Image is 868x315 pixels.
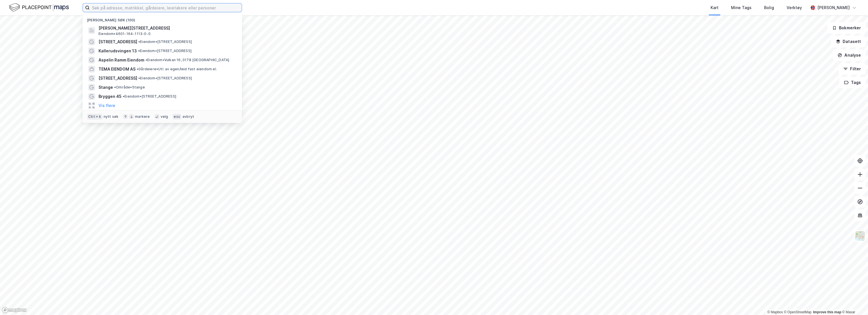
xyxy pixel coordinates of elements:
[764,4,774,11] div: Bolig
[114,85,116,89] span: •
[787,4,802,11] div: Verktøy
[99,38,137,45] span: [STREET_ADDRESS]
[711,4,719,11] div: Kart
[90,3,242,12] input: Søk på adresse, matrikkel, gårdeiere, leietakere eller personer
[831,36,866,47] button: Datasett
[138,49,192,53] span: Eiendom • [STREET_ADDRESS]
[137,67,217,71] span: Gårdeiere • Utl. av egen/leid fast eiendom el.
[817,4,850,11] div: [PERSON_NAME]
[767,310,783,314] a: Mapbox
[138,49,140,53] span: •
[99,93,122,100] span: Bryggen 45
[827,22,866,34] button: Bokmerker
[161,114,168,119] div: velg
[731,4,752,11] div: Mine Tags
[138,76,192,81] span: Eiendom • [STREET_ADDRESS]
[123,94,124,98] span: •
[833,50,866,61] button: Analyse
[99,75,137,82] span: [STREET_ADDRESS]
[99,66,136,73] span: TEMA EIENDOM AS
[137,67,138,71] span: •
[840,288,868,315] div: Kontrollprogram for chat
[839,77,866,88] button: Tags
[87,114,102,120] div: Ctrl + k
[145,58,229,62] span: Eiendom • Vulkan 16, 0178 [GEOGRAPHIC_DATA]
[840,288,868,315] iframe: Chat Widget
[173,114,181,120] div: esc
[784,310,812,314] a: OpenStreetMap
[83,13,242,24] div: [PERSON_NAME] søk (100)
[182,114,194,119] div: avbryt
[138,76,140,80] span: •
[838,63,866,75] button: Filter
[138,40,192,44] span: Eiendom • [STREET_ADDRESS]
[99,32,151,36] span: Eiendom • 4601-164-1113-0-0
[813,310,841,314] a: Improve this map
[114,85,145,90] span: Område • Stange
[99,57,144,63] span: Aspelin Ramm Eiendom
[135,114,150,119] div: markere
[138,40,140,44] span: •
[99,102,115,109] button: Vis flere
[99,84,113,91] span: Stange
[2,307,27,313] a: Mapbox homepage
[99,48,137,54] span: Kallerudsvingen 13
[99,25,235,32] span: [PERSON_NAME][STREET_ADDRESS]
[104,114,119,119] div: nytt søk
[855,230,865,241] img: Z
[145,58,147,62] span: •
[123,94,176,99] span: Eiendom • [STREET_ADDRESS]
[9,3,69,13] img: logo.f888ab2527a4732fd821a326f86c7f29.svg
